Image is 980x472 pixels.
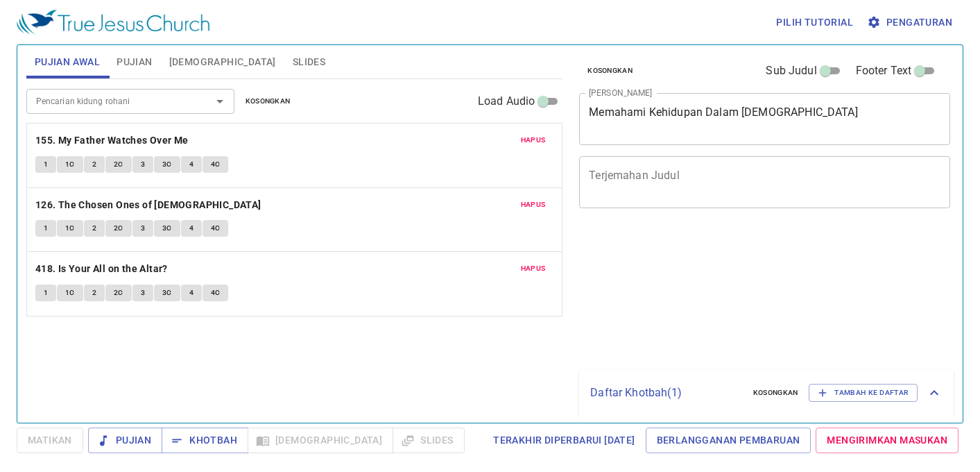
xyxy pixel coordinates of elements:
span: 4C [211,287,221,299]
button: 4 [181,285,202,301]
button: Kosongkan [745,385,807,401]
button: 4 [181,220,202,237]
span: 4C [211,222,221,235]
span: Terakhir Diperbarui [DATE] [493,432,635,449]
span: 1C [65,158,75,171]
button: 3 [132,285,153,301]
button: 126. The Chosen Ones of [DEMOGRAPHIC_DATA] [35,196,264,214]
span: Load Audio [478,93,535,110]
span: 3 [141,287,145,299]
button: 3C [154,285,180,301]
button: 1C [57,156,83,173]
span: 2 [92,158,96,171]
img: True Jesus Church [17,10,209,35]
span: 3 [141,158,145,171]
b: 126. The Chosen Ones of [DEMOGRAPHIC_DATA] [35,196,261,214]
p: Daftar Khotbah ( 1 ) [590,385,741,401]
button: Hapus [513,260,554,277]
button: 2 [84,156,105,173]
button: 1 [35,220,56,237]
span: Kosongkan [246,95,291,108]
button: Khotbah [162,428,248,453]
button: Kosongkan [579,62,641,79]
span: 1C [65,287,75,299]
span: 1C [65,222,75,235]
a: Terakhir Diperbarui [DATE] [488,428,640,453]
button: 2 [84,285,105,301]
textarea: Memahami Kehidupan Dalam [DEMOGRAPHIC_DATA] [589,106,940,132]
button: Kosongkan [237,93,299,110]
span: 3C [162,287,172,299]
button: 4C [203,220,229,237]
button: Pengaturan [864,10,958,35]
b: 155. My Father Watches Over Me [35,132,189,149]
span: Mengirimkan Masukan [827,432,947,449]
span: 2C [114,222,123,235]
button: 2C [105,156,132,173]
a: Berlangganan Pembaruan [646,428,811,453]
span: 4 [189,287,194,299]
a: Mengirimkan Masukan [816,428,958,453]
span: Slides [293,53,325,71]
span: 4 [189,222,194,235]
span: 3C [162,222,172,235]
button: 3 [132,156,153,173]
span: 3C [162,158,172,171]
span: Pilih tutorial [776,14,853,31]
span: 1 [44,222,48,235]
button: Tambah ke Daftar [809,384,918,402]
button: 3 [132,220,153,237]
span: Pujian [117,53,152,71]
span: 4 [189,158,194,171]
button: 1 [35,156,56,173]
span: [DEMOGRAPHIC_DATA] [169,53,276,71]
span: 2C [114,158,123,171]
span: 2 [92,287,96,299]
button: 2C [105,220,132,237]
span: Kosongkan [753,387,798,399]
span: Pujian Awal [35,53,100,71]
span: Hapus [521,134,546,146]
span: 1 [44,158,48,171]
button: Open [210,92,230,111]
span: 1 [44,287,48,299]
button: 155. My Father Watches Over Me [35,132,191,149]
button: 2C [105,285,132,301]
button: 3C [154,156,180,173]
button: 1C [57,285,83,301]
button: Pujian [88,428,162,453]
button: Hapus [513,196,554,213]
span: Pengaturan [870,14,952,31]
button: 4C [203,285,229,301]
button: 4 [181,156,202,173]
iframe: from-child [574,223,877,364]
span: 3 [141,222,145,235]
span: 2 [92,222,96,235]
b: 418. Is Your All on the Altar? [35,260,168,278]
button: 418. Is Your All on the Altar? [35,260,170,278]
span: Berlangganan Pembaruan [657,432,800,449]
span: Hapus [521,262,546,275]
div: Daftar Khotbah(1)KosongkanTambah ke Daftar [579,370,954,416]
button: 2 [84,220,105,237]
span: 2C [114,287,123,299]
span: Sub Judul [766,62,816,79]
button: 1 [35,285,56,301]
span: Footer Text [856,62,912,79]
span: Pujian [99,432,151,449]
span: 4C [211,158,221,171]
span: Kosongkan [587,65,633,77]
button: 4C [203,156,229,173]
button: Hapus [513,132,554,149]
button: 3C [154,220,180,237]
span: Khotbah [173,432,237,449]
span: Hapus [521,199,546,211]
span: Tambah ke Daftar [818,387,909,399]
button: 1C [57,220,83,237]
button: Pilih tutorial [771,10,859,35]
